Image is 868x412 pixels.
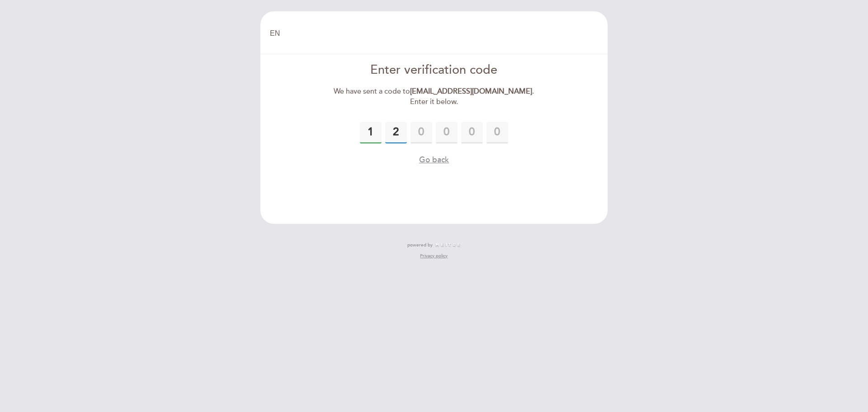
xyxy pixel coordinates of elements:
[420,253,448,259] a: Privacy policy
[385,122,407,143] input: 0
[330,62,538,79] div: Enter verification code
[436,122,458,143] input: 0
[461,122,483,143] input: 0
[410,122,432,143] input: 0
[360,122,382,143] input: 0
[435,243,461,247] img: MEITRE
[419,154,449,166] button: Go back
[410,87,532,96] strong: [EMAIL_ADDRESS][DOMAIN_NAME]
[407,242,433,248] span: powered by
[486,122,508,143] input: 0
[407,242,461,248] a: powered by
[330,86,538,107] div: We have sent a code to . Enter it below.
